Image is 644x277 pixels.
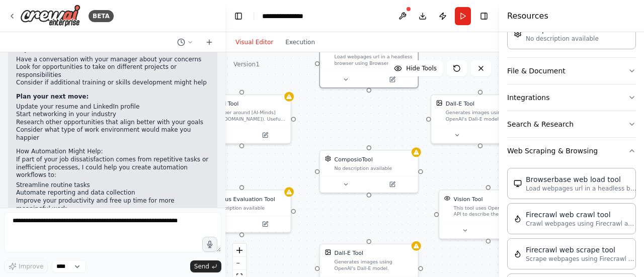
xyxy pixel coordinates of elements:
span: Improve [19,262,43,270]
button: Open in side panel [489,226,534,235]
button: Hide right sidebar [477,9,491,23]
span: Send [194,262,209,270]
nav: breadcrumb [262,11,312,21]
li: Have a conversation with your manager about your concerns [16,56,209,64]
div: VisionToolVision ToolThis tool uses OpenAI's Vision API to describe the contents of an image. [439,190,538,239]
li: Update your resume and LinkedIn profile [16,103,209,111]
li: Research other opportunities that align better with your goals [16,119,209,127]
button: Visual Editor [229,36,279,48]
button: Execution [279,36,321,48]
p: Crawl webpages using Firecrawl and return the contents [526,220,636,228]
div: Browserbase web load tool [526,174,636,184]
li: Automate reporting and data collection [16,189,209,197]
button: Hide Tools [388,60,443,76]
div: Dall-E Tool [335,249,363,257]
div: Generates images using OpenAI's Dall-E model. [446,109,524,122]
div: Load webpages url in a headless browser using Browserbase and return the contents [335,54,413,66]
div: DallEToolDall-E ToolGenerates images using OpenAI's Dall-E model. [431,94,530,144]
div: Vision Tool [454,195,483,203]
img: VisionTool [444,195,451,202]
li: Streamline routine tasks [16,181,209,190]
div: No description available [335,165,413,171]
button: Open in side panel [370,179,415,189]
img: BrowserbaseLoadTool [514,179,522,188]
p: Load webpages url in a headless browser using Browserbase and return the contents [526,184,636,193]
div: Generates images using OpenAI's Dall-E model. [335,258,413,271]
p: No description available [526,35,599,43]
div: Automation & Integration [507,14,636,57]
span: Hide Tools [406,64,437,72]
li: Look for opportunities to take on different projects or responsibilities [16,63,209,79]
img: DallETool [436,100,443,107]
strong: Plan your next move: [16,93,89,100]
img: Logo [20,5,80,27]
button: Improve [4,260,48,273]
div: Patronus Evaluation Tool [207,195,275,203]
button: Switch to previous chat [173,36,197,48]
div: ComposioTool [335,155,373,163]
div: BrowserbaseLoadToolLoad webpages url in a headless browser using Browserbase and return the contents [319,39,419,88]
img: ComposioTool [325,155,332,162]
img: ComposioTool [514,30,522,38]
li: Consider what type of work environment would make you happier [16,126,209,142]
button: Open in side panel [243,219,287,229]
div: Dall-E Tool [446,100,474,108]
button: Hide left sidebar [231,9,246,23]
div: A wrapper around [AI-Minds]([URL][DOMAIN_NAME]). Useful for when you need answers to questions fr... [207,109,286,122]
p: If part of your job dissatisfaction comes from repetitive tasks or inefficient processes, I could... [16,156,209,179]
div: BETA [89,10,114,22]
p: Scrape webpages using Firecrawl and return the contents [526,255,636,263]
button: zoom in [233,244,246,257]
div: PatronusEvalToolPatronus Evaluation ToolNo description available [192,190,291,233]
button: Search & Research [507,111,636,137]
li: Consider if additional training or skills development might help [16,79,209,87]
div: This tool uses OpenAI's Vision API to describe the contents of an image. [454,205,532,217]
strong: Explore internal solutions first: [16,46,122,53]
img: FirecrawlCrawlWebsiteTool [514,215,522,223]
button: Start a new chat [201,36,217,48]
button: Web Scraping & Browsing [507,138,636,164]
h4: Resources [507,10,548,22]
h2: How Automation Might Help: [16,148,209,156]
button: Integrations [507,84,636,111]
img: FirecrawlScrapeWebsiteTool [514,250,522,258]
button: zoom out [233,257,246,270]
div: ComposioToolComposioToolNo description available [319,150,419,193]
button: Open in side panel [370,75,415,84]
li: Improve your productivity and free up time for more meaningful work [16,197,209,213]
button: Send [190,260,221,272]
div: AIMind Tool [207,100,238,108]
button: File & Document [507,58,636,84]
div: Firecrawl web crawl tool [526,210,636,220]
li: Start networking in your industry [16,111,209,119]
button: Open in side panel [243,130,287,140]
div: AIMindToolAIMind ToolA wrapper around [AI-Minds]([URL][DOMAIN_NAME]). Useful for when you need an... [192,94,291,144]
div: Firecrawl web scrape tool [526,245,636,255]
div: No description available [207,205,286,211]
button: Click to speak your automation idea [202,237,217,252]
div: Version 1 [233,60,260,68]
button: Open in side panel [481,130,526,140]
img: DallETool [325,249,332,256]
